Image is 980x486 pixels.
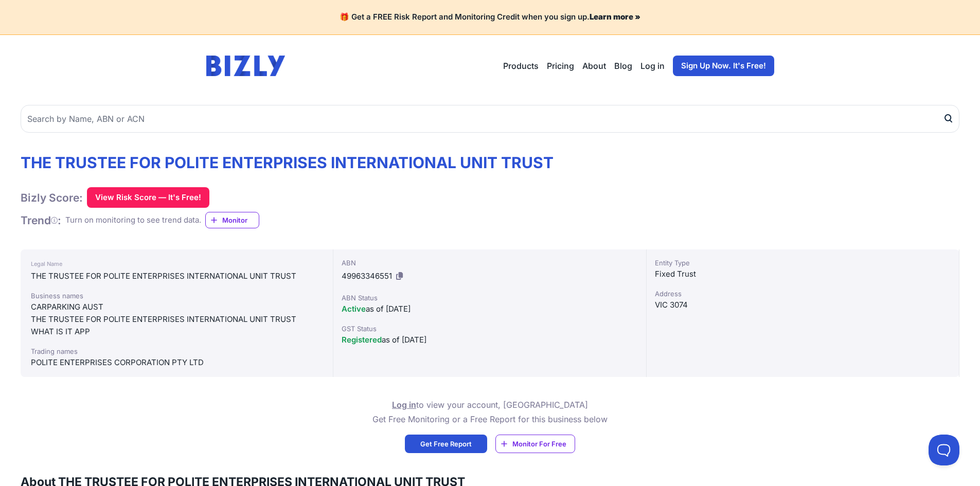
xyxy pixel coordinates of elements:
[65,214,201,226] div: Turn on monitoring to see trend data.
[342,258,637,268] div: ABN
[342,293,637,303] div: ABN Status
[21,153,554,172] h1: THE TRUSTEE FOR POLITE ENTERPRISES INTERNATIONAL UNIT TRUST
[614,60,632,72] a: Blog
[547,60,574,72] a: Pricing
[342,335,382,345] span: Registered
[655,299,951,311] div: VIC 3074
[495,435,575,453] a: Monitor For Free
[342,304,366,314] span: Active
[31,346,323,356] div: Trading names
[673,56,774,76] a: Sign Up Now. It's Free!
[655,289,951,299] div: Address
[31,270,323,282] div: THE TRUSTEE FOR POLITE ENTERPRISES INTERNATIONAL UNIT TRUST
[640,60,665,72] a: Log in
[655,258,951,268] div: Entity Type
[342,323,637,334] div: GST Status
[582,60,606,72] a: About
[87,187,209,208] button: View Risk Score — It's Free!
[420,439,472,449] span: Get Free Report
[655,268,951,280] div: Fixed Trust
[21,191,83,205] h1: Bizly Score:
[31,291,323,301] div: Business names
[31,258,323,270] div: Legal Name
[21,105,959,133] input: Search by Name, ABN or ACN
[590,12,640,22] a: Learn more »
[929,435,959,465] iframe: Toggle Customer Support
[31,313,323,326] div: THE TRUSTEE FOR POLITE ENTERPRISES INTERNATIONAL UNIT TRUST
[342,303,637,315] div: as of [DATE]
[512,439,566,449] span: Monitor For Free
[372,398,608,426] p: to view your account, [GEOGRAPHIC_DATA] Get Free Monitoring or a Free Report for this business below
[205,212,259,228] a: Monitor
[31,356,323,369] div: POLITE ENTERPRISES CORPORATION PTY LTD
[342,271,392,281] span: 49963346551
[392,400,416,410] a: Log in
[31,326,323,338] div: WHAT IS IT APP
[12,12,968,22] h4: 🎁 Get a FREE Risk Report and Monitoring Credit when you sign up.
[21,213,61,227] h1: Trend :
[222,215,259,225] span: Monitor
[31,301,323,313] div: CARPARKING AUST
[342,334,637,346] div: as of [DATE]
[405,435,487,453] a: Get Free Report
[503,60,539,72] button: Products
